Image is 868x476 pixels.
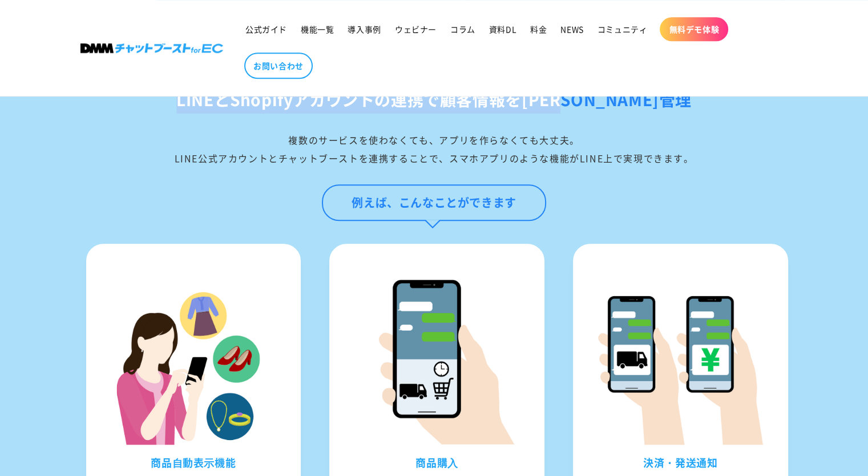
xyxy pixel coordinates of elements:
span: 導入事例 [348,24,381,34]
h3: 商品⾃動表⽰機能 [89,456,298,469]
span: 無料デモ体験 [669,24,719,34]
a: 公式ガイド [239,17,294,41]
span: ウェビナー [395,24,437,34]
span: 公式ガイド [245,24,287,34]
span: コラム [450,24,475,34]
img: 商品購⼊ [349,269,524,445]
span: コミュニティ [597,24,648,34]
div: 例えば、こんなことができます [322,184,546,221]
img: 決済・発送通知 [593,269,768,445]
div: 複数のサービスを使わなくても、アプリを作らなくても大丈夫。 LINE公式アカウントとチャットブーストを連携することで、スマホアプリのような機能がLINE上で実現できます。 [80,131,788,167]
a: 料金 [523,17,554,41]
img: 株式会社DMM Boost [80,43,223,53]
a: 無料デモ体験 [660,17,728,41]
span: 料金 [530,24,547,34]
a: コラム [443,17,482,41]
h3: 商品購⼊ [332,456,542,469]
span: NEWS [560,24,583,34]
a: 機能一覧 [294,17,341,41]
a: コミュニティ [591,17,655,41]
h3: 決済・発送通知 [576,456,785,469]
a: NEWS [554,17,590,41]
a: お問い合わせ [244,53,313,79]
h2: LINEとShopifyアカウントの連携で顧客情報を[PERSON_NAME]管理 [80,86,788,114]
span: お問い合わせ [253,60,304,71]
img: 商品⾃動表⽰機能 [106,269,281,445]
span: 機能一覧 [301,24,334,34]
a: 資料DL [482,17,523,41]
span: 資料DL [489,24,516,34]
a: 導入事例 [341,17,387,41]
a: ウェビナー [388,17,443,41]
